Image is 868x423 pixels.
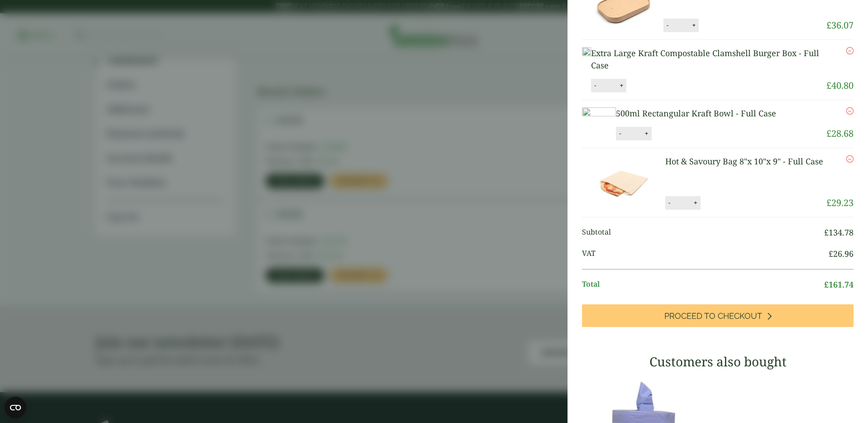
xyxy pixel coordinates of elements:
button: - [666,199,673,207]
a: Remove this item [846,47,854,54]
span: £ [826,127,831,139]
span: Total [582,279,824,291]
button: - [616,130,624,137]
span: VAT [582,248,829,260]
a: Remove this item [846,155,854,163]
button: + [617,82,626,89]
span: £ [824,227,829,238]
bdi: 161.74 [824,279,854,290]
button: - [591,82,599,89]
a: Proceed to Checkout [582,304,854,327]
bdi: 40.80 [826,79,854,91]
bdi: 28.68 [826,127,854,139]
button: + [642,130,651,137]
span: £ [826,19,831,31]
span: £ [826,197,831,209]
bdi: 29.23 [826,197,854,209]
button: - [664,21,671,29]
a: Extra Large Kraft Compostable Clamshell Burger Box - Full Case [591,48,819,71]
h3: Customers also bought [582,354,854,370]
bdi: 134.78 [824,227,854,238]
button: + [691,199,700,207]
button: + [689,21,698,29]
button: Open CMP widget [5,397,26,418]
bdi: 26.96 [829,248,854,259]
span: Proceed to Checkout [664,311,762,321]
a: 500ml Rectangular Kraft Bowl - Full Case [616,108,776,119]
span: £ [829,248,833,259]
a: Hot & Savoury Bag 8"x 10"x 9" - Full Case [665,156,823,167]
span: Subtotal [582,226,824,239]
span: £ [824,279,829,290]
a: Remove this item [846,107,854,115]
span: £ [826,79,831,91]
bdi: 36.07 [826,19,854,31]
